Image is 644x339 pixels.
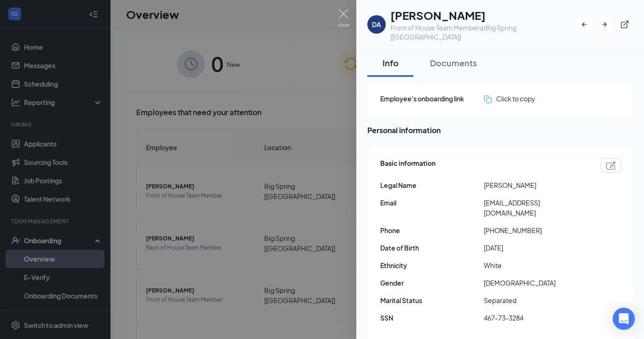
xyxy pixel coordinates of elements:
[380,225,484,235] span: Phone
[484,313,587,323] span: 467-73-3284
[377,57,404,69] div: Info
[613,308,635,330] div: Open Intercom Messenger
[484,225,587,235] span: [PHONE_NUMBER]
[616,16,633,33] button: ExternalLink
[484,94,535,104] button: Click to copy
[390,23,576,41] div: Front of House Team Member at Big Spring [[GEOGRAPHIC_DATA]]
[380,158,435,173] span: Basic information
[380,278,484,288] span: Gender
[484,260,587,270] span: White
[380,260,484,270] span: Ethnicity
[484,295,587,305] span: Separated
[380,198,484,208] span: Email
[596,16,613,33] button: ArrowRight
[380,243,484,253] span: Date of Birth
[580,20,589,29] svg: ArrowLeftNew
[380,295,484,305] span: Marital Status
[484,95,492,103] img: click-to-copy.71757273a98fde459dfc.svg
[484,278,587,288] span: [DEMOGRAPHIC_DATA]
[380,313,484,323] span: SSN
[600,20,609,29] svg: ArrowRight
[380,180,484,190] span: Legal Name
[620,20,629,29] svg: ExternalLink
[484,180,587,190] span: [PERSON_NAME]
[430,57,477,69] div: Documents
[484,198,587,218] span: [EMAIL_ADDRESS][DOMAIN_NAME]
[576,16,592,33] button: ArrowLeftNew
[367,124,633,136] span: Personal information
[390,7,576,23] h1: [PERSON_NAME]
[484,243,587,253] span: [DATE]
[372,20,381,29] div: DA
[380,94,484,104] span: Employee's onboarding link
